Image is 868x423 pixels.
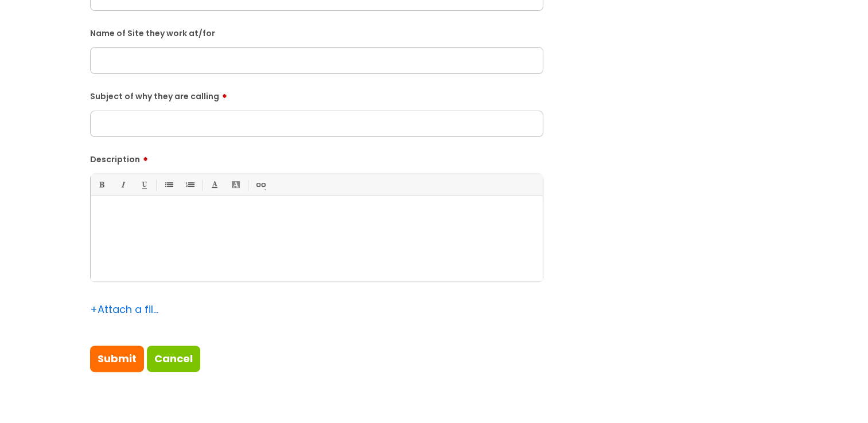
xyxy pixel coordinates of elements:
a: Link [253,178,267,192]
a: Back Color [228,178,243,192]
a: 1. Ordered List (Ctrl-Shift-8) [182,178,197,192]
a: Italic (Ctrl-I) [115,178,130,192]
label: Subject of why they are calling [90,88,543,101]
a: Underline(Ctrl-U) [137,178,151,192]
div: Attach a file [90,300,159,319]
a: Cancel [147,346,200,372]
label: Description [90,151,543,164]
a: • Unordered List (Ctrl-Shift-7) [161,178,176,192]
span: + [90,302,98,316]
a: Bold (Ctrl-B) [94,178,108,192]
label: Name of Site they work at/for [90,26,543,38]
a: Font Color [207,178,221,192]
input: Submit [90,346,144,372]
